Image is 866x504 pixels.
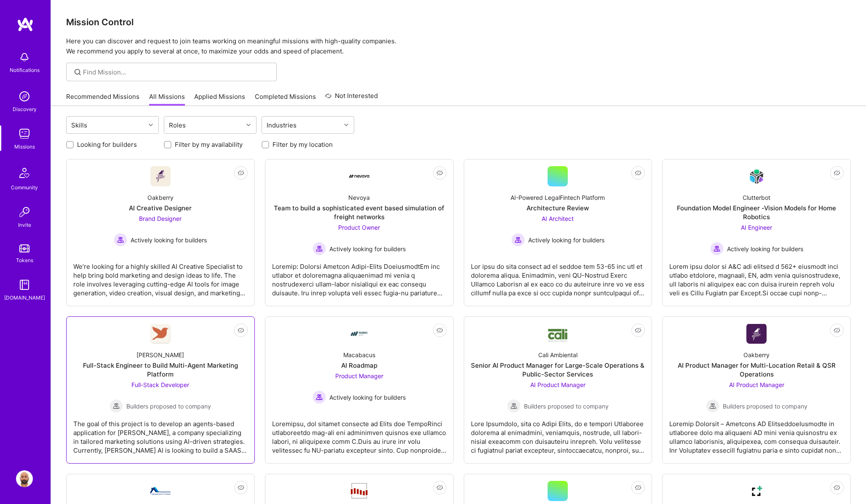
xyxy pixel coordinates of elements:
a: Applied Missions [194,92,245,106]
img: bell [16,49,33,66]
a: All Missions [149,92,185,106]
img: Community [14,163,35,183]
div: AI Product Manager for Multi-Location Retail & QSR Operations [669,361,844,379]
label: Filter by my location [273,140,333,149]
span: Actively looking for builders [329,244,406,253]
a: Company LogoNevoyaTeam to build a sophisticated event based simulation of freight networksProduct... [272,166,446,299]
div: Lore Ipsumdolo, sita co Adipi Elits, do e tempori Utlaboree dolorema al enimadmini, veniamquis, n... [471,413,645,455]
i: icon EyeClosed [436,327,443,334]
div: Oakberry [147,193,174,202]
div: Invite [18,220,31,229]
div: Architecture Review [527,204,589,212]
div: [DOMAIN_NAME] [4,293,45,302]
span: Builders proposed to company [723,402,807,411]
img: Company Logo [746,167,767,186]
a: Completed Missions [255,92,316,106]
div: Discovery [13,105,37,114]
i: icon EyeClosed [436,484,443,491]
a: Recommended Missions [66,92,139,106]
a: Company LogoOakberryAI Creative DesignerBrand Designer Actively looking for buildersActively look... [73,166,248,299]
img: logo [17,17,34,32]
a: Company LogoCali AmbientalSenior AI Product Manager for Large-Scale Operations & Public-Sector Se... [471,324,645,456]
i: icon SearchGrey [73,67,83,77]
span: AI Engineer [741,224,772,231]
h3: Mission Control [66,17,851,27]
div: AI Roadmap [341,361,377,370]
span: Actively looking for builders [329,393,406,402]
div: Loremip Dolorsit – Ametcons AD ElitseddoeIusmodte in utlaboree dolo ma aliquaeni AD mini venia qu... [669,413,844,455]
i: icon EyeClosed [635,484,641,491]
a: Company Logo[PERSON_NAME]Full-Stack Engineer to Build Multi-Agent Marketing PlatformFull-Stack De... [73,324,248,456]
div: Lor ipsu do sita consect ad el seddoe tem 53-65 inc utl et dolorema aliqua. Enimadmin, veni QU-No... [471,255,645,297]
img: Company Logo [150,324,171,344]
img: Actively looking for builders [313,242,326,255]
span: Actively looking for builders [131,236,207,244]
a: Company LogoOakberryAI Product Manager for Multi-Location Retail & QSR OperationsAI Product Manag... [669,324,844,456]
img: Actively looking for builders [710,242,724,255]
span: Brand Designer [139,215,182,222]
span: Actively looking for builders [528,236,604,244]
img: Actively looking for builders [313,390,326,404]
div: Missions [14,142,35,151]
span: AI Product Manager [729,381,784,388]
i: icon EyeClosed [635,327,641,334]
div: Loremipsu, dol sitamet consecte ad Elits doe TempoRinci utlaboreetdo mag-ali eni adminimven quisn... [272,413,446,455]
img: Company Logo [746,324,767,344]
img: Invite [16,204,33,220]
div: Lorem ipsu dolor si A&C adi elitsed d 562+ eiusmodt inci utlabo etdolore, magnaali, EN, adm venia... [669,255,844,297]
span: Builders proposed to company [524,402,609,411]
img: Company Logo [349,175,369,178]
i: icon Chevron [344,123,348,127]
a: Company LogoClutterbotFoundation Model Engineer -Vision Models for Home RoboticsAI Engineer Activ... [669,166,844,299]
img: Company Logo [746,481,767,501]
span: Builders proposed to company [126,402,211,411]
span: Product Manager [335,372,383,379]
span: Full-Stack Developer [131,381,189,388]
img: Company Logo [349,482,369,500]
img: Actively looking for builders [511,233,525,247]
i: icon Chevron [149,123,153,127]
span: Product Owner [338,224,380,231]
img: Builders proposed to company [507,399,521,413]
a: User Avatar [14,470,35,487]
img: Actively looking for builders [114,233,127,247]
img: User Avatar [16,470,33,487]
div: The goal of this project is to develop an agents-based application for [PERSON_NAME], a company s... [73,413,248,455]
i: icon EyeClosed [834,327,840,334]
div: Nevoya [348,193,370,202]
img: teamwork [16,125,33,142]
img: Builders proposed to company [110,399,123,413]
i: icon EyeClosed [834,170,840,176]
span: AI Product Manager [530,381,585,388]
p: Here you can discover and request to join teams working on meaningful missions with high-quality ... [66,36,851,56]
div: Notifications [10,66,40,74]
i: icon EyeClosed [238,170,244,176]
div: AI Creative Designer [129,204,192,212]
img: Company Logo [150,166,171,186]
i: icon EyeClosed [238,327,244,334]
a: Not Interested [325,91,378,106]
span: AI Architect [542,215,574,222]
img: guide book [16,276,33,293]
a: AI-Powered LegalFintech PlatformArchitecture ReviewAI Architect Actively looking for buildersActi... [471,166,645,299]
img: Company Logo [548,325,568,342]
i: icon EyeClosed [238,484,244,491]
div: We’re looking for a highly skilled AI Creative Specialist to help bring bold marketing and design... [73,255,248,297]
img: discovery [16,88,33,105]
div: AI-Powered LegalFintech Platform [511,193,605,202]
div: Cali Ambiental [538,350,577,359]
div: Clutterbot [743,193,770,202]
div: Senior AI Product Manager for Large-Scale Operations & Public-Sector Services [471,361,645,379]
div: Oakberry [743,350,770,359]
i: icon EyeClosed [436,170,443,176]
label: Looking for builders [77,140,137,149]
div: Industries [265,119,299,131]
div: Tokens [16,256,33,265]
img: tokens [19,244,29,252]
i: icon EyeClosed [635,170,641,176]
img: Builders proposed to company [706,399,719,413]
div: Skills [69,119,89,131]
input: Find Mission... [83,68,270,77]
div: Full-Stack Engineer to Build Multi-Agent Marketing Platform [73,361,248,379]
div: Loremip: Dolorsi Ametcon Adipi-Elits DoeiusmodtEm inc utlabor et doloremagna aliquaenimad mi veni... [272,255,446,297]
